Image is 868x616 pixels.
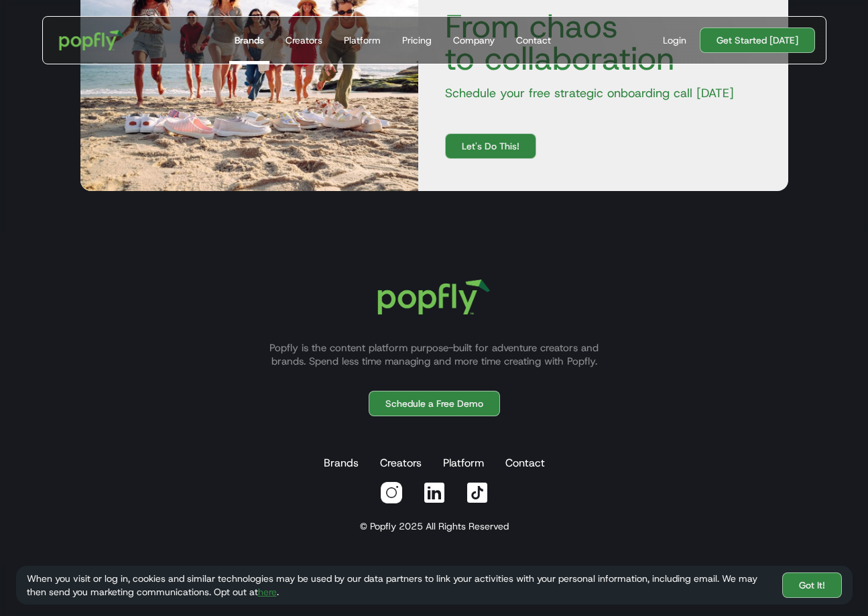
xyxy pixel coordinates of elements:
[700,27,815,53] a: Get Started [DATE]
[503,450,548,477] a: Contact
[235,34,264,47] div: Brands
[516,34,551,47] div: Contact
[658,34,692,47] a: Login
[445,133,536,159] a: Let's Do This!
[448,17,500,64] a: Company
[453,34,495,47] div: Company
[338,17,386,64] a: Platform
[434,85,772,101] p: Schedule your free strategic onboarding call [DATE]
[434,10,772,74] h4: From chaos to collaboration
[27,572,771,599] div: When you visit or log in, cookies and similar technologies may be used by our data partners to li...
[377,450,424,477] a: Creators
[663,34,686,47] div: Login
[344,34,381,47] div: Platform
[782,572,842,598] a: Got It!
[321,450,361,477] a: Brands
[360,519,509,533] div: © Popfly 2025 All Rights Reserved
[440,450,487,477] a: Platform
[253,341,615,368] p: Popfly is the content platform purpose-built for adventure creators and brands. Spend less time m...
[50,21,133,60] a: home
[286,34,322,47] div: Creators
[397,17,437,64] a: Pricing
[369,391,500,416] a: Schedule a Free Demo
[280,17,328,64] a: Creators
[402,34,432,47] div: Pricing
[511,17,556,64] a: Contact
[229,17,269,64] a: Brands
[258,586,277,598] a: here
